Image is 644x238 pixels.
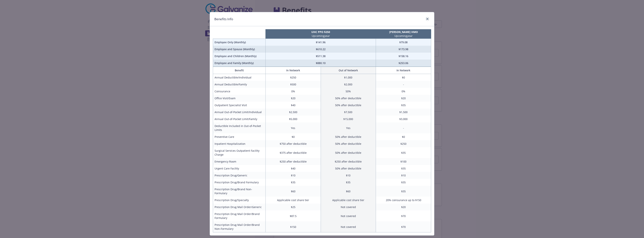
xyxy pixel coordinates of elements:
td: Inpatient Hospitalization [213,140,266,147]
td: $0 [376,74,431,81]
td: $79.08 [376,39,431,46]
th: Benefit [213,67,266,74]
td: $250 [265,74,321,81]
td: $35 [376,147,431,158]
td: $10 [265,172,321,179]
td: $141.96 [265,39,376,46]
td: Applicable cost share tier [321,197,376,204]
td: $7,500 [321,109,376,116]
td: Prescription Drug Mail Order/Brand Formulary [213,210,266,221]
td: $25 [265,204,321,210]
td: Not covered [321,221,376,232]
td: $250 [376,140,431,147]
th: In Network [265,67,321,74]
td: $70 [376,221,431,232]
td: Urgent Care Facility [213,165,266,172]
td: 50% after deductible [321,102,376,109]
td: $750 after deductible [265,140,321,147]
td: - [376,122,431,133]
td: $880.10 [265,60,376,67]
td: 0% [376,88,431,95]
td: Emergency Room [213,158,266,165]
td: $1,500 [376,109,431,116]
td: $253.06 [376,60,431,67]
th: In Network [376,67,431,74]
td: $5,000 [265,116,321,122]
td: Yes [265,122,321,133]
td: $20 [376,204,431,210]
td: $173.98 [376,46,431,53]
td: Outpatient Specialist Visit [213,102,266,109]
td: $35 [265,179,321,186]
td: Yes [321,122,376,133]
td: 50% after deductible [321,140,376,147]
td: Deductible Included in Out-of-Pocket Limits [213,122,266,133]
td: Coinsurance [213,88,266,95]
a: close [425,17,430,21]
td: Annual Deductible/Individual [213,74,266,81]
td: $35 [376,102,431,109]
td: $158.16 [376,53,431,60]
td: Prescription Drug/Generic [213,172,266,179]
td: $10 [321,172,376,179]
td: 50% [321,88,376,95]
td: Employee and Family (Monthly) [213,60,266,67]
td: $250 after deductible [321,158,376,165]
td: $250 after deductible [265,158,321,165]
td: $1,000 [321,74,376,81]
td: $60 [265,186,321,197]
td: 50% after deductible [321,95,376,102]
td: $40 [265,102,321,109]
th: intentionally left blank [213,29,266,39]
td: Office Visit/Exam [213,95,266,102]
td: Annual Out-of-Pocket Limit/Individual [213,109,266,116]
p: Upcoming year [266,34,375,38]
h1: Benefits Info [214,17,233,22]
td: $20 [265,95,321,102]
td: $10 [376,172,431,179]
td: $35 [321,179,376,186]
td: $40 [265,165,321,172]
td: $35 [376,165,431,172]
td: $35 [376,186,431,197]
td: $0 [265,133,321,140]
p: Upcoming year [377,34,430,38]
td: 50% after deductible [321,147,376,158]
td: 50% after deductible [321,133,376,140]
td: Applicable cost share tier [265,197,321,204]
td: $60 [321,186,376,197]
td: $70 [376,210,431,221]
td: Annual Out-of-Pocket Limit/Family [213,116,266,122]
td: Prescription Drug/Brand Non-Formulary [213,186,266,197]
td: Employee Only (Monthly) [213,39,266,46]
td: Annual Deductible/Family [213,81,266,88]
td: Prescription Drug/Brand Formulary [213,179,266,186]
td: $2,500 [265,109,321,116]
td: $2,000 [321,81,376,88]
td: 20% coinsurance up to $150 [376,197,431,204]
td: $15,000 [321,116,376,122]
td: Prescription Drug Mail Order/Brand Non-Formulary [213,221,266,232]
td: $35 [376,179,431,186]
td: $20 [376,95,431,102]
td: $0 [376,133,431,140]
th: Out of Network [321,67,376,74]
td: $375 after deductible [265,147,321,158]
td: - [376,81,431,88]
td: Not covered [321,210,376,221]
td: Not covered [321,204,376,210]
p: UHC PPO $250 [266,30,375,34]
td: 0% [265,88,321,95]
td: $3,000 [376,116,431,122]
td: $100 [376,158,431,165]
td: $150 [265,221,321,232]
td: Employee and Children (Monthly) [213,53,266,60]
td: $500 [265,81,321,88]
td: Preventive Care [213,133,266,140]
td: $87.5 [265,210,321,221]
div: compare plan details [210,12,434,236]
td: $511.38 [265,53,376,60]
td: Surgical Services Outpatient Facility Charge [213,147,266,158]
td: 50% after deductible [321,165,376,172]
p: [PERSON_NAME] HMO [377,30,430,34]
